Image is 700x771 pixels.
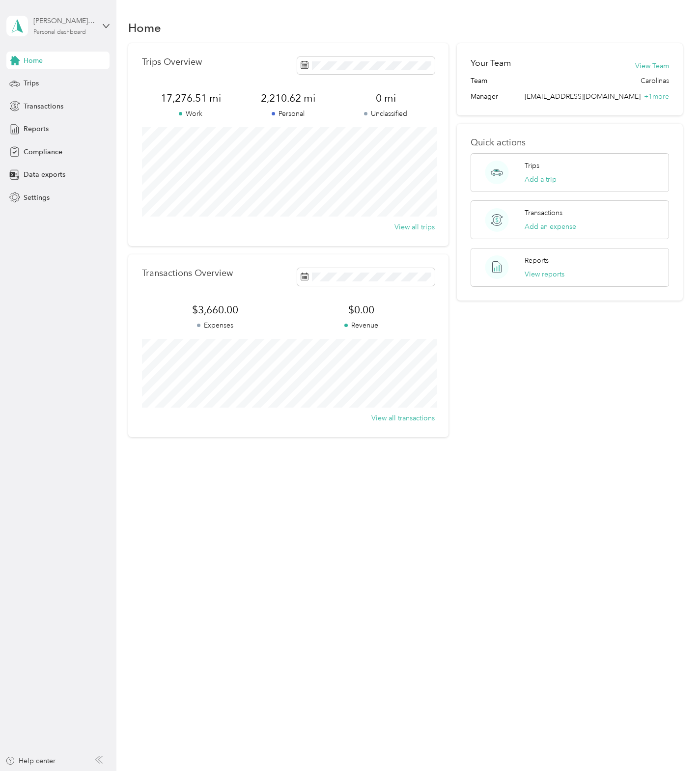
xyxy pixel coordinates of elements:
[525,208,562,218] p: Transactions
[24,55,43,66] span: Home
[644,92,669,101] span: + 1 more
[337,91,434,105] span: 0 mi
[142,320,288,330] p: Expenses
[525,174,557,185] button: Add a trip
[371,413,435,423] button: View all transactions
[24,193,50,203] span: Settings
[5,756,56,766] button: Help center
[24,78,39,88] span: Trips
[24,169,65,180] span: Data exports
[471,91,498,102] span: Manager
[240,91,337,105] span: 2,210.62 mi
[24,147,62,157] span: Compliance
[142,109,239,119] p: Work
[33,29,86,35] div: Personal dashboard
[525,161,539,171] p: Trips
[394,222,435,232] button: View all trips
[142,268,233,278] p: Transactions Overview
[525,92,641,101] span: [EMAIL_ADDRESS][DOMAIN_NAME]
[288,320,435,330] p: Revenue
[288,303,435,317] span: $0.00
[471,76,487,86] span: Team
[471,138,669,148] p: Quick actions
[142,57,202,67] p: Trips Overview
[525,269,564,279] button: View reports
[645,716,700,771] iframe: Everlance-gr Chat Button Frame
[33,16,95,26] div: [PERSON_NAME] [PERSON_NAME]
[142,303,288,317] span: $3,660.00
[24,101,63,111] span: Transactions
[641,76,669,86] span: Carolinas
[337,109,434,119] p: Unclassified
[471,57,511,69] h2: Your Team
[128,23,161,33] h1: Home
[525,221,576,232] button: Add an expense
[142,91,239,105] span: 17,276.51 mi
[240,109,337,119] p: Personal
[635,61,669,71] button: View Team
[525,255,549,266] p: Reports
[24,124,49,134] span: Reports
